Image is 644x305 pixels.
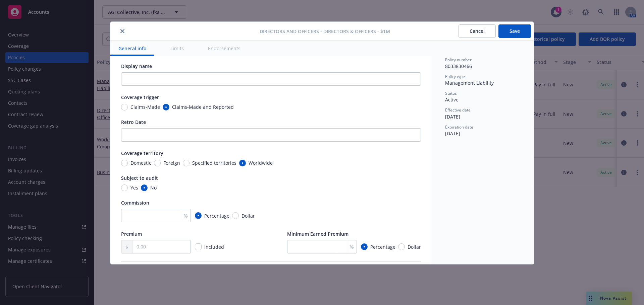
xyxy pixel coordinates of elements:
[370,243,395,250] span: Percentage
[361,243,368,250] input: Percentage
[121,104,128,110] input: Claims-Made
[408,243,421,250] span: Dollar
[204,244,224,250] span: Included
[110,41,154,56] button: General info
[183,160,190,166] input: Specified territories
[192,159,236,166] span: Specified territories
[459,24,496,38] button: Cancel
[445,113,460,120] span: [DATE]
[154,160,161,166] input: Foreign
[121,184,128,191] input: Yes
[241,212,255,219] span: Dollar
[118,27,126,35] button: close
[130,159,151,166] span: Domestic
[121,175,158,181] span: Subject to audit
[121,63,152,69] span: Display name
[130,103,160,110] span: Claims-Made
[184,212,188,219] span: %
[445,96,459,103] span: Active
[121,150,163,156] span: Coverage territory
[398,243,405,250] input: Dollar
[232,212,239,219] input: Dollar
[163,104,169,110] input: Claims-Made and Reported
[150,184,157,191] span: No
[195,212,202,219] input: Percentage
[249,159,273,166] span: Worldwide
[445,63,472,69] span: 8033830466
[445,90,457,96] span: Status
[121,231,142,237] span: Premium
[445,124,473,130] span: Expiration date
[200,41,249,56] button: Endorsements
[445,80,494,86] span: Management Liability
[445,74,465,79] span: Policy type
[445,107,471,113] span: Effective date
[163,159,180,166] span: Foreign
[498,24,531,38] button: Save
[141,184,148,191] input: No
[132,240,191,253] input: 0.00
[121,119,146,125] span: Retro Date
[162,41,192,56] button: Limits
[204,212,229,219] span: Percentage
[121,94,159,100] span: Coverage trigger
[121,160,128,166] input: Domestic
[121,200,149,206] span: Commission
[287,231,348,237] span: Minimum Earned Premium
[130,184,138,191] span: Yes
[172,103,234,110] span: Claims-Made and Reported
[445,57,472,63] span: Policy number
[350,243,354,250] span: %
[260,28,390,35] span: Directors and Officers - Directors & Officers - $1M
[445,130,460,137] span: [DATE]
[239,160,246,166] input: Worldwide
